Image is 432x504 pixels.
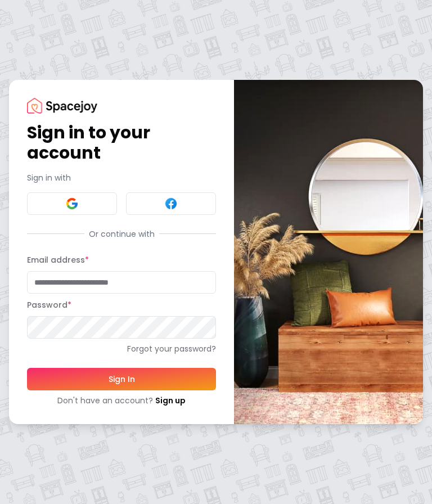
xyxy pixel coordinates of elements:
p: Sign in with [27,172,216,183]
label: Password [27,299,71,310]
label: Email address [27,254,89,265]
img: Facebook signin [164,197,178,210]
img: banner [234,80,423,424]
img: Spacejoy Logo [27,98,97,113]
a: Forgot your password? [27,343,216,354]
h1: Sign in to your account [27,123,216,163]
img: Google signin [65,197,79,210]
span: Or continue with [84,228,159,240]
a: Sign up [155,395,186,406]
button: Sign In [27,368,216,390]
div: Don't have an account? [27,395,216,406]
